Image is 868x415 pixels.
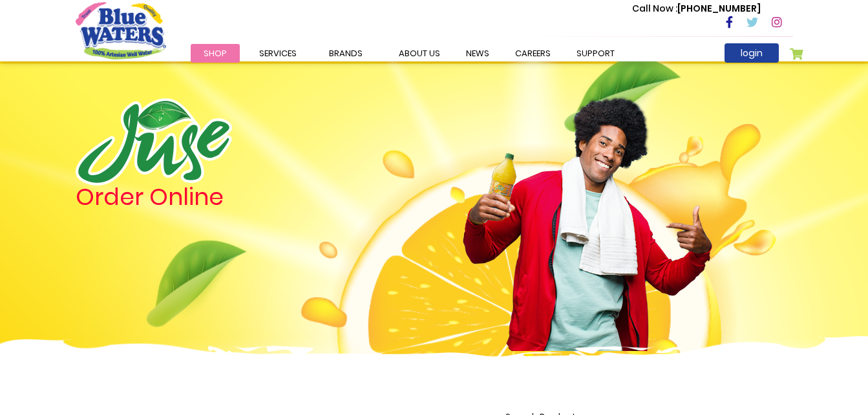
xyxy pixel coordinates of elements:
[204,47,227,59] span: Shop
[76,2,166,59] a: store logo
[386,44,453,63] a: about us
[76,186,363,209] h4: Order Online
[564,44,628,63] a: support
[453,44,502,63] a: News
[632,2,677,15] span: Call Now :
[259,47,297,59] span: Services
[461,74,714,351] img: man.png
[632,2,761,16] p: [PHONE_NUMBER]
[502,44,564,63] a: careers
[725,43,779,63] a: login
[76,98,232,186] img: logo
[329,47,363,59] span: Brands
